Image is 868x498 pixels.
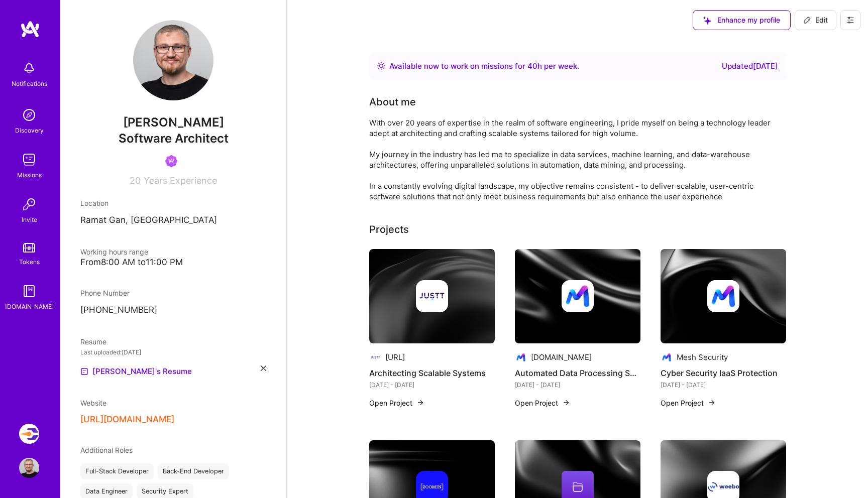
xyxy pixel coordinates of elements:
[661,398,716,408] button: Open Project
[661,249,786,343] img: cover
[377,62,385,70] img: Availability
[369,380,495,390] div: [DATE] - [DATE]
[19,281,39,301] img: guide book
[80,289,130,297] span: Phone Number
[515,351,527,363] img: Company logo
[795,10,836,30] button: Edit
[369,249,495,343] img: cover
[19,150,39,170] img: teamwork
[369,117,771,202] div: With over 20 years of expertise in the realm of software engineering, I pride myself on being a t...
[661,351,673,363] img: Company logo
[703,17,711,25] i: icon SuggestedTeams
[515,249,640,343] img: cover
[80,304,266,316] p: [PHONE_NUMBER]
[80,257,266,268] div: From 8:00 AM to 11:00 PM
[261,365,266,371] i: icon Close
[80,115,266,130] span: [PERSON_NAME]
[693,10,791,30] button: Enhance my profile
[416,399,424,407] img: arrow-right
[80,198,266,208] div: Location
[80,337,106,346] span: Resume
[19,257,40,267] div: Tokens
[385,352,405,362] div: [URL]
[80,247,148,256] span: Working hours range
[80,463,154,479] div: Full-Stack Developer
[677,352,728,362] div: Mesh Security
[130,175,141,186] span: 20
[661,366,786,380] h4: Cyber Security IaaS Protection
[19,58,39,78] img: bell
[80,414,174,425] button: [URL][DOMAIN_NAME]
[19,194,39,214] img: Invite
[562,280,594,312] img: Company logo
[562,399,570,407] img: arrow-right
[515,366,640,380] h4: Automated Data Processing System
[158,463,229,479] div: Back-End Developer
[19,105,39,125] img: discovery
[527,61,537,71] span: 40
[369,222,409,237] div: Projects
[369,366,495,380] h4: Architecting Scalable Systems
[17,424,42,444] a: Velocity: Enabling Developers Create Isolated Environments, Easily.
[17,458,42,478] a: User Avatar
[369,351,381,363] img: Company logo
[15,125,44,136] div: Discovery
[80,347,266,357] div: Last uploaded: [DATE]
[369,398,424,408] button: Open Project
[5,301,54,312] div: [DOMAIN_NAME]
[707,280,739,312] img: Company logo
[80,446,133,454] span: Additional Roles
[369,94,416,109] div: About me
[703,15,780,25] span: Enhance my profile
[515,398,570,408] button: Open Project
[661,380,786,390] div: [DATE] - [DATE]
[165,155,177,167] img: Been on Mission
[531,352,592,362] div: [DOMAIN_NAME]
[80,365,192,378] a: [PERSON_NAME]'s Resume
[80,367,88,376] img: Resume
[708,399,716,407] img: arrow-right
[803,15,828,25] span: Edit
[389,60,579,72] div: Available now to work on missions for h per week .
[133,20,213,100] img: User Avatar
[19,458,39,478] img: User Avatar
[416,280,448,312] img: Company logo
[20,20,40,38] img: logo
[80,214,266,226] p: Ramat Gan, [GEOGRAPHIC_DATA]
[17,170,42,180] div: Missions
[23,243,35,253] img: tokens
[22,214,37,225] div: Invite
[12,78,47,89] div: Notifications
[515,380,640,390] div: [DATE] - [DATE]
[80,399,106,407] span: Website
[19,424,39,444] img: Velocity: Enabling Developers Create Isolated Environments, Easily.
[144,175,217,186] span: Years Experience
[722,60,778,72] div: Updated [DATE]
[119,131,229,146] span: Software Architect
